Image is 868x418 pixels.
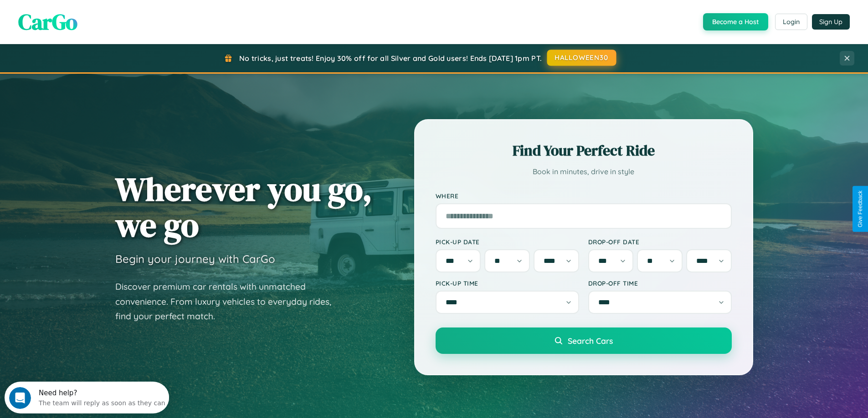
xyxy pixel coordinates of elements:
[4,4,169,29] div: Open Intercom Messenger
[115,171,372,243] h1: Wherever you go, we go
[436,141,732,161] h2: Find Your Perfect Ride
[775,14,807,30] button: Login
[436,192,732,200] label: Where
[857,191,863,227] div: Give Feedback
[9,387,31,409] iframe: Intercom live chat
[436,327,732,354] button: Search Cars
[588,238,732,246] label: Drop-off Date
[115,279,343,324] p: Discover premium car rentals with unmatched convenience. From luxury vehicles to everyday rides, ...
[18,7,77,37] span: CarGo
[5,382,169,413] iframe: Intercom live chat discovery launcher
[436,279,579,287] label: Pick-up Time
[703,13,768,30] button: Become a Host
[34,15,161,25] div: The team will reply as soon as they can
[568,336,613,346] span: Search Cars
[812,14,850,30] button: Sign Up
[436,165,732,178] p: Book in minutes, drive in style
[34,8,161,15] div: Need help?
[588,279,732,287] label: Drop-off Time
[436,238,579,246] label: Pick-up Date
[239,54,542,63] span: No tricks, just treats! Enjoy 30% off for all Silver and Gold users! Ends [DATE] 1pm PT.
[547,50,616,66] button: HALLOWEEN30
[115,252,275,266] h3: Begin your journey with CarGo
